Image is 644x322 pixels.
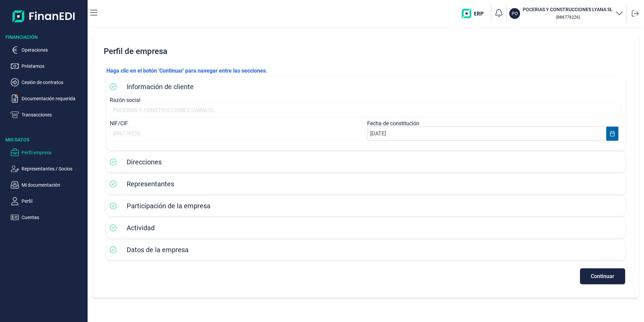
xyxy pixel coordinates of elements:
p: Transacciones [22,111,85,119]
button: Préstamos [11,62,85,70]
p: Cuentas [22,213,85,221]
p: PO [512,10,518,17]
button: Perfil empresa [11,149,85,157]
p: Perfil [22,197,85,205]
button: Operaciones [11,46,85,54]
button: Transacciones [11,111,85,119]
button: Mi documentación [11,181,85,189]
p: Haga clic en el botón 'Continuar' para navegar entre las secciones. [106,67,625,75]
h2: Perfil de empresa [101,41,631,61]
span: Direcciones [127,158,162,166]
p: Cesión de contratos [22,78,85,86]
button: Perfil [11,197,85,205]
button: Choose Date [606,127,618,141]
p: Operaciones [22,46,85,54]
h3: POCERIAS Y CONSTRUCCIONES LYANA SL [523,6,613,13]
p: Préstamos [22,62,85,70]
button: POPOCERIAS Y CONSTRUCCIONES LYANA SL (B86776226) [509,6,623,21]
span: Actividad [127,224,155,232]
span: Participación de la empresa [127,202,211,210]
p: Perfil empresa [22,149,85,157]
span: Continuar [591,274,614,279]
span: Información de cliente [127,83,194,91]
img: Logo de aplicación [12,5,75,27]
small: Copiar cif [556,15,580,20]
img: erp [462,9,488,18]
button: Cuentas [11,213,85,221]
span: Representantes [127,180,174,188]
button: Cesión de contratos [11,78,85,86]
label: Razón social [110,97,140,103]
span: Datos de la empresa [127,246,189,254]
label: Fecha de constitución [367,120,419,127]
button: Continuar [580,268,625,284]
button: Documentación requerida [11,95,85,103]
button: Representantes / Socios [11,165,85,173]
label: NIF/CIF [110,120,128,127]
p: Documentación requerida [22,95,85,103]
p: Representantes / Socios [22,165,85,173]
p: Mi documentación [22,181,85,189]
